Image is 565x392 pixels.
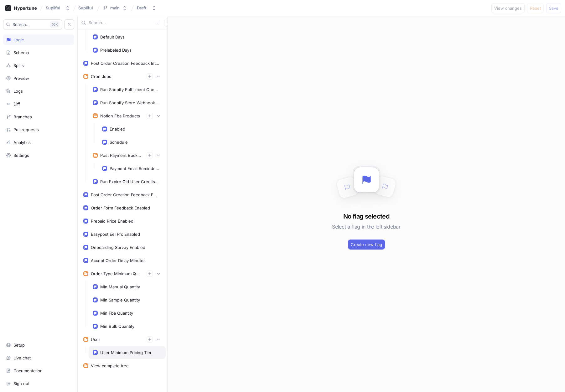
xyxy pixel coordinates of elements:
[91,271,142,276] div: Order Type Minimum Quantities
[343,212,389,221] h3: No flag selected
[100,153,142,158] div: Post Payment Buckets
[13,101,20,106] div: Diff
[110,140,128,145] div: Schedule
[78,6,93,10] span: Supliful
[91,337,100,342] div: User
[13,140,31,145] div: Analytics
[100,284,140,289] div: Min Manual Quantity
[89,20,152,26] input: Search...
[100,297,140,302] div: Min Sample Quantity
[100,34,125,39] div: Default Days
[351,243,382,246] span: Create new flag
[13,153,29,158] div: Settings
[134,3,159,13] button: Draft
[13,355,31,360] div: Live chat
[91,232,140,237] div: Easypost Eel Pfc Enabled
[332,221,400,232] h5: Select a flag in the left sidebar
[91,363,129,368] div: View complete tree
[530,6,541,10] span: Reset
[110,126,125,132] div: Enabled
[3,365,74,376] a: Documentation
[549,6,558,10] span: Save
[91,245,145,250] div: Onboarding Survey Enabled
[110,5,120,11] div: main
[3,19,62,29] button: Search...K
[100,324,134,329] div: Min Bulk Quantity
[46,5,60,11] div: Supliful
[13,23,30,26] span: Search...
[100,179,159,184] div: Run Expire Old User Credits Cron
[100,311,133,316] div: Min Fba Quantity
[91,258,146,263] div: Accept Order Delay Minutes
[546,3,561,13] button: Save
[100,100,159,105] div: Run Shopify Store Webhook Check Cron
[100,350,152,355] div: User Minimum Pricing Tier
[91,192,159,197] div: Post Order Creation Feedback Enabled
[13,368,43,373] div: Documentation
[91,74,111,79] div: Cron Jobs
[91,61,159,66] div: Post Order Creation Feedback Interval Seconds
[100,87,159,92] div: Run Shopify Fulfillment Check Cron
[91,205,150,210] div: Order Form Feedback Enabled
[491,3,525,13] button: View changes
[13,343,25,348] div: Setup
[13,76,29,81] div: Preview
[13,89,23,94] div: Logs
[13,114,32,119] div: Branches
[13,127,39,132] div: Pull requests
[527,3,544,13] button: Reset
[100,48,132,53] div: Prelabeled Days
[100,3,130,13] button: main
[50,21,60,28] div: K
[348,240,385,250] button: Create new flag
[494,6,522,10] span: View changes
[13,50,29,55] div: Schema
[137,5,147,11] div: Draft
[110,166,159,171] div: Payment Email Reminders Enabled
[13,37,24,42] div: Logic
[91,219,133,224] div: Prepaid Price Enabled
[43,3,73,13] button: Supliful
[100,113,140,118] div: Notion Fba Products
[13,381,29,386] div: Sign out
[13,63,24,68] div: Splits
